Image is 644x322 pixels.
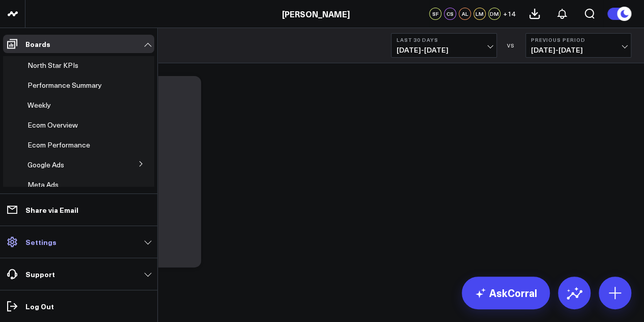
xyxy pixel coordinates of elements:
p: Log Out [25,302,54,310]
b: Previous Period [531,37,626,43]
a: Ecom Overview [27,121,78,129]
button: Last 30 Days[DATE]-[DATE] [391,33,497,58]
span: Ecom Overview [27,120,78,130]
div: SF [429,8,441,20]
a: Ecom Performance [27,141,90,149]
p: Support [25,270,55,278]
button: +14 [503,8,516,20]
a: Meta Ads [27,181,59,189]
span: + 14 [503,10,516,17]
a: Log Out [3,297,154,315]
a: [PERSON_NAME] [282,8,350,19]
button: Previous Period[DATE]-[DATE] [525,33,631,58]
p: Boards [25,40,50,48]
b: Last 30 Days [397,37,491,43]
a: AskCorral [462,277,550,309]
span: [DATE] - [DATE] [531,46,626,54]
div: VS [502,42,520,48]
span: Google Ads [27,160,64,169]
span: Performance Summary [27,80,102,90]
p: Settings [25,238,57,246]
p: Share via Email [25,206,78,214]
span: North Star KPIs [27,60,78,70]
a: Weekly [27,101,51,109]
a: Performance Summary [27,81,102,89]
div: DM [488,8,500,20]
div: AL [459,8,471,20]
span: Weekly [27,100,51,110]
span: [DATE] - [DATE] [397,46,491,54]
span: Meta Ads [27,180,59,189]
a: North Star KPIs [27,61,78,69]
a: Google Ads [27,161,64,169]
div: CS [444,8,456,20]
span: Ecom Performance [27,140,90,150]
div: LM [473,8,486,20]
